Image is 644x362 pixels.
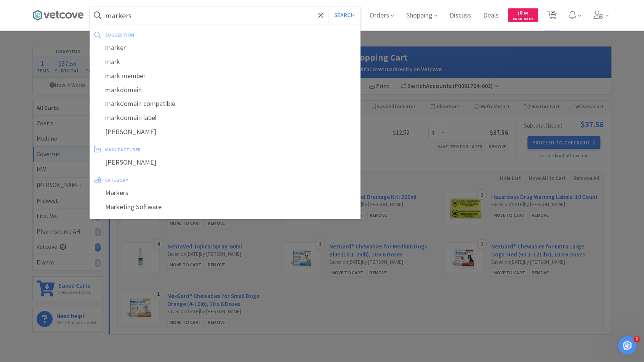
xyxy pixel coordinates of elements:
[544,13,560,20] a: 25
[90,125,360,139] div: [PERSON_NAME]
[105,29,245,41] div: suggestion
[90,200,360,214] div: Marketing Software
[90,55,360,69] div: mark
[105,174,242,186] div: category
[517,9,528,16] span: 0
[90,83,360,97] div: markdomain
[90,69,360,83] div: mark member
[90,155,360,170] div: [PERSON_NAME]
[105,144,248,155] div: manufacturer
[634,336,640,342] span: 1
[480,12,502,19] a: Deals
[90,111,360,125] div: markdomain label
[508,5,538,26] a: $0.00Cash Back
[522,11,528,16] span: . 00
[517,11,519,16] span: $
[513,17,533,22] span: Cash Back
[328,6,360,24] button: Search
[90,41,360,55] div: marker
[90,6,360,24] input: Search by item, sku, manufacturer, ingredient, size...
[618,336,636,354] iframe: Intercom live chat
[90,97,360,111] div: markdomain compatible
[90,186,360,200] div: Markers
[447,12,474,19] a: Discuss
